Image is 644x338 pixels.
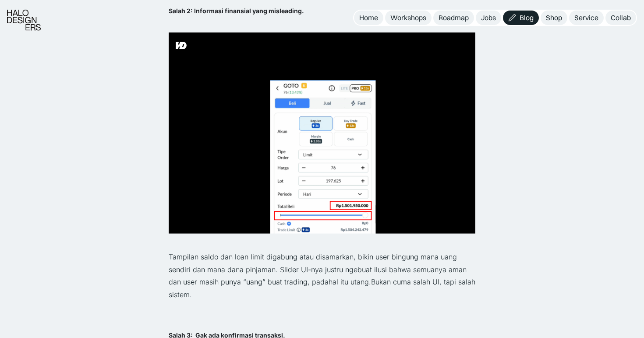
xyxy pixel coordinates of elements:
[574,13,598,22] div: Service
[169,7,475,15] h5: Salah 2: Informasi finansial yang misleading.
[481,13,496,22] div: Jobs
[385,11,432,25] a: Workshops
[605,11,636,25] a: Collab
[520,13,534,22] div: Blog
[569,11,604,25] a: Service
[611,13,631,22] div: Collab
[169,238,475,251] p: ‍
[169,301,475,314] p: ‍
[354,11,383,25] a: Home
[169,20,475,32] p: ‍
[390,13,426,22] div: Workshops
[546,13,562,22] div: Shop
[503,11,539,25] a: Blog
[169,314,475,327] p: ‍
[169,251,475,301] p: Tampilan saldo dan loan limit digabung atau disamarkan, bikin user bingung mana uang sendiri dan ...
[541,11,567,25] a: Shop
[433,11,474,25] a: Roadmap
[359,13,378,22] div: Home
[476,11,501,25] a: Jobs
[439,13,469,22] div: Roadmap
